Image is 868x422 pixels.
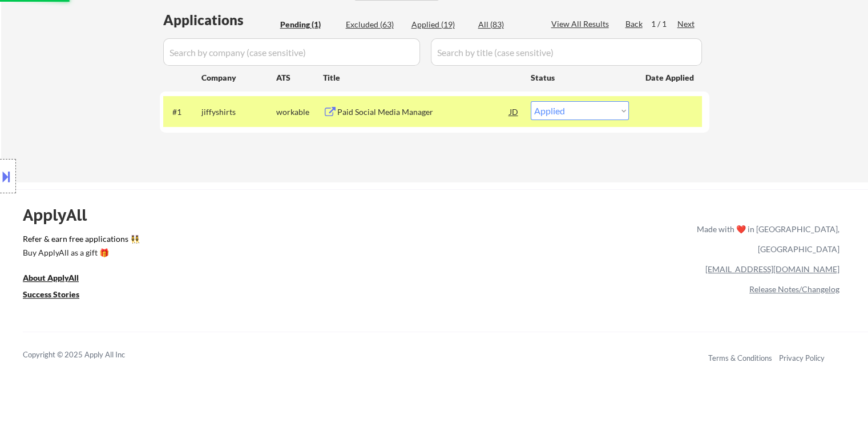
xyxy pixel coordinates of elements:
div: Next [677,18,696,30]
u: Success Stories [23,289,79,299]
div: Made with ❤️ in [GEOGRAPHIC_DATA], [GEOGRAPHIC_DATA] [692,219,839,259]
div: ATS [276,72,323,83]
a: Release Notes/Changelog [749,284,839,294]
div: Back [625,18,644,30]
a: [EMAIL_ADDRESS][DOMAIN_NAME] [705,264,839,274]
div: 1 / 1 [651,18,677,30]
a: Privacy Policy [779,353,825,363]
div: jiffyshirts [201,106,276,118]
input: Search by title (case sensitive) [431,38,702,66]
div: workable [276,106,323,118]
div: View All Results [551,18,612,30]
div: Excluded (63) [346,19,403,30]
div: Applications [163,13,276,27]
div: All (83) [478,19,535,30]
div: JD [508,101,520,122]
div: Applied (19) [411,19,469,30]
div: Copyright © 2025 Apply All Inc [23,349,154,361]
div: Date Applied [645,72,696,83]
a: Terms & Conditions [708,353,772,363]
a: Success Stories [23,289,95,303]
div: Title [323,72,520,83]
div: Status [531,67,629,87]
input: Search by company (case sensitive) [163,38,420,66]
div: Pending (1) [280,19,337,30]
div: Company [201,72,276,83]
a: Refer & earn free applications 👯‍♀️ [23,235,458,247]
div: Paid Social Media Manager [337,106,510,118]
